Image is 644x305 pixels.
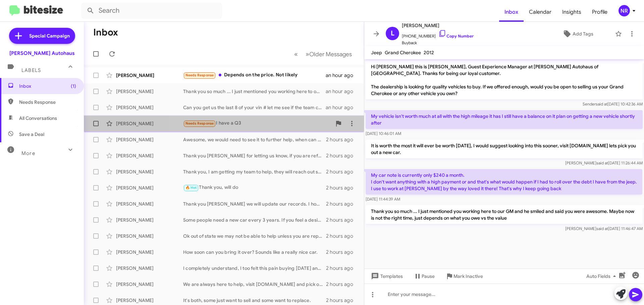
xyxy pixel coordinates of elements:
p: My car note is currently only $240 a month. I don't want anything with a high payment or and that... [366,169,642,195]
button: Previous [290,47,302,61]
div: Can you get us the last 8 of your vin # let me see if the team can help. [183,104,326,111]
div: NR [619,5,630,16]
span: 2012 [424,50,434,56]
span: said at [596,101,607,106]
span: All Conversations [19,115,57,122]
div: [PERSON_NAME] [116,201,183,207]
div: [PERSON_NAME] [116,281,183,288]
nav: Page navigation example [290,47,356,61]
button: Auto Fields [581,270,624,282]
span: Needs Response [185,73,214,77]
p: Hi [PERSON_NAME] this is [PERSON_NAME], Guest Experience Manager at [PERSON_NAME] Autohaus of [GE... [366,61,643,99]
button: Add Tags [543,28,612,40]
span: Mark Inactive [453,270,483,282]
span: Profile [587,2,613,22]
div: [PERSON_NAME] [116,168,183,175]
input: Search [81,3,222,19]
div: 2 hours ago [326,152,359,159]
div: Depends on the price. Not likely [183,71,326,79]
div: [PERSON_NAME] [116,72,183,79]
div: 2 hours ago [326,201,359,207]
button: Templates [364,270,408,282]
div: an hour ago [326,88,359,95]
span: More [21,150,35,156]
p: It is worth the most it will ever be worth [DATE], I would suggest looking into this sooner, visi... [366,140,643,158]
span: » [306,50,309,58]
a: Special Campaign [9,28,75,44]
div: 2 hours ago [326,249,359,255]
div: I have a Q3 [183,120,332,127]
span: Sender [DATE] 10:42:36 AM [583,101,643,106]
p: Thank you so much ... I just mentioned you working here to our GM and he smiled and said you were... [366,205,643,224]
div: [PERSON_NAME] Autohaus [9,50,75,57]
a: Calendar [524,2,557,22]
div: [PERSON_NAME] [116,297,183,304]
span: Auto Fields [586,270,619,282]
span: Save a Deal [19,131,44,138]
div: Thank you, will do [183,184,326,192]
div: 2 hours ago [326,136,359,143]
div: Some people need a new car every 3 years. If you feel a desire, your car is worth the most it wil... [183,217,326,223]
div: Thank you [PERSON_NAME] we will update our records. I hope you are enjoying what you replaced it ... [183,201,326,207]
div: 2 hours ago [326,265,359,272]
div: [PERSON_NAME] [116,249,183,255]
span: [PERSON_NAME] [DATE] 11:46:47 AM [565,226,643,231]
span: said at [596,160,608,165]
span: L [391,28,394,39]
div: Ok out of state we may not be able to help unless you are replacing your car. Visit [DOMAIN_NAME]... [183,233,326,239]
span: Add Tags [573,28,593,40]
div: [PERSON_NAME] [116,152,183,159]
div: [PERSON_NAME] [116,233,183,239]
a: Copy Number [438,33,474,39]
span: 🔥 Hot [185,185,197,190]
div: Thank you so much ... I just mentioned you working here to our GM and he smiled and said you were... [183,88,326,95]
span: « [294,50,298,58]
button: Pause [408,270,440,282]
h1: Inbox [93,27,118,38]
button: Next [302,47,356,61]
span: [DATE] 10:46:01 AM [366,131,401,136]
span: Templates [370,270,403,282]
div: [PERSON_NAME] [116,184,183,191]
span: Older Messages [309,51,352,58]
p: My vehicle isn't worth much at all with the high mileage it has I still have a balance on it plan... [366,110,643,129]
span: Needs Response [19,99,76,105]
span: Needs Response [185,121,214,126]
div: How soon can you bring it over? Sounds like a really nice car. [183,249,326,255]
span: Buyback [402,40,474,46]
div: [PERSON_NAME] [116,136,183,143]
span: (1) [71,83,76,89]
span: [PERSON_NAME] [DATE] 11:26:44 AM [565,160,643,165]
div: 2 hours ago [326,184,359,191]
span: Grand Cherokee [385,50,421,56]
div: an hour ago [326,104,359,111]
div: 2 hours ago [326,217,359,223]
span: [DATE] 11:44:39 AM [366,197,400,202]
span: Labels [21,67,41,73]
span: Special Campaign [29,32,70,39]
div: Thank you, I am getting my team to help, they will reach out soon. [183,168,326,175]
div: [PERSON_NAME] [116,88,183,95]
div: Awesome, we would need to see it to further help, when can you stop by? [183,136,326,143]
div: 2 hours ago [326,168,359,175]
div: Thank you [PERSON_NAME] for letting us know, if you are referring to the new car factory warranty... [183,152,326,159]
div: 2 hours ago [326,233,359,239]
span: [PHONE_NUMBER] [402,29,474,40]
button: Mark Inactive [440,270,488,282]
span: Inbox [19,83,76,89]
span: Pause [422,270,435,282]
div: an hour ago [326,72,359,79]
a: Inbox [499,2,524,22]
div: [PERSON_NAME] [116,104,183,111]
div: [PERSON_NAME] [116,265,183,272]
div: I completely understand, I too felt this pain buying [DATE] and as the market has corrected it di... [183,265,326,272]
div: 2 hours ago [326,281,359,288]
div: [PERSON_NAME] [116,120,183,127]
a: Insights [557,2,587,22]
div: 2 hours ago [326,297,359,304]
div: It's both, some just want to sell and some want to replace. [183,297,326,304]
span: Jeep [371,50,382,56]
